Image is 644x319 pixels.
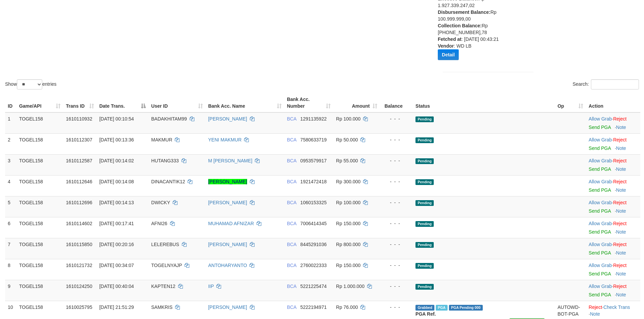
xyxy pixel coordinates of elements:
span: AFNI26 [151,221,167,226]
span: Pending [415,179,434,185]
span: DINACANTIK12 [151,179,185,184]
span: Pending [415,137,434,143]
span: Rp 1.000.000 [336,284,364,289]
td: · [586,259,640,280]
b: Fetched at [438,36,461,42]
a: Note [616,166,626,172]
a: IIP [208,284,214,289]
a: [PERSON_NAME] [208,200,247,205]
span: BCA [287,263,296,268]
span: Pending [415,200,434,206]
a: Reject [589,304,602,310]
span: MAKMUR [151,137,172,142]
span: PGA Pending [449,305,483,311]
div: - - - [383,304,410,311]
span: · [589,284,613,289]
div: - - - [383,157,410,164]
span: Rp 50.000 [336,137,358,142]
div: - - - [383,283,410,290]
a: Check Trans [603,304,630,310]
a: Reject [613,242,627,247]
a: Reject [613,263,627,268]
a: Allow Grab [589,137,612,142]
span: Rp 55.000 [336,158,358,163]
span: Grabbed [415,305,434,311]
span: Pending [415,284,434,290]
a: Allow Grab [589,200,612,205]
a: Note [616,250,626,256]
a: Allow Grab [589,221,612,226]
a: Send PGA [589,208,611,214]
span: BCA [287,179,296,184]
span: BCA [287,158,296,163]
span: · [589,158,613,163]
a: Note [616,292,626,297]
a: M [PERSON_NAME] [208,158,253,163]
th: Op: activate to sort column ascending [555,93,586,112]
span: Rp 100.000 [336,200,360,205]
span: · [589,116,613,122]
a: Note [616,145,626,151]
span: Rp 150.000 [336,221,360,226]
a: Reject [613,137,627,142]
a: [PERSON_NAME] [208,116,247,122]
td: · [586,112,640,134]
div: - - - [383,115,410,122]
a: Reject [613,200,627,205]
a: [PERSON_NAME] [208,304,247,310]
a: Allow Grab [589,242,612,247]
th: Balance [380,93,413,112]
span: Copy 5221225474 to clipboard [300,284,327,289]
a: Allow Grab [589,263,612,268]
span: KAPTEN12 [151,284,175,289]
a: Allow Grab [589,116,612,122]
span: BCA [287,242,296,247]
th: User ID: activate to sort column ascending [148,93,205,112]
span: Pending [415,242,434,248]
div: - - - [383,199,410,206]
span: Rp 100.000 [336,116,360,122]
div: - - - [383,220,410,227]
a: ANTOHARYANTO [208,263,247,268]
a: Allow Grab [589,179,612,184]
a: Reject [613,221,627,226]
td: · [586,175,640,196]
span: Pending [415,158,434,164]
span: Pending [415,116,434,122]
a: Note [590,311,600,317]
span: Copy 0953579917 to clipboard [300,158,327,163]
span: HUTANG333 [151,158,178,163]
td: · [586,238,640,259]
span: Copy 7580633719 to clipboard [300,137,327,142]
span: Copy 2760022333 to clipboard [300,263,327,268]
a: [PERSON_NAME] [208,179,247,184]
b: Vendor [438,43,454,49]
th: Action [586,93,640,112]
span: Rp 76.000 [336,304,358,310]
td: · [586,133,640,154]
a: Note [616,271,626,276]
span: Copy 1921472418 to clipboard [300,179,327,184]
span: Copy 5222194971 to clipboard [300,304,327,310]
a: Reject [613,158,627,163]
span: BCA [287,137,296,142]
div: - - - [383,262,410,269]
td: · [586,154,640,175]
a: Allow Grab [589,284,612,289]
a: Send PGA [589,229,611,235]
span: BCA [287,221,296,226]
a: YENI MAKMUR [208,137,242,142]
a: Send PGA [589,271,611,276]
td: · [586,217,640,238]
span: SAMKRIS [151,304,172,310]
span: Copy 1060153325 to clipboard [300,200,327,205]
th: Bank Acc. Name: activate to sort column ascending [206,93,284,112]
span: BCA [287,304,296,310]
div: - - - [383,136,410,143]
span: Copy 1291135922 to clipboard [300,116,327,122]
span: · [589,242,613,247]
span: Rp 300.000 [336,179,360,184]
th: Bank Acc. Number: activate to sort column ascending [284,93,333,112]
span: · [589,263,613,268]
span: Pending [415,221,434,227]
